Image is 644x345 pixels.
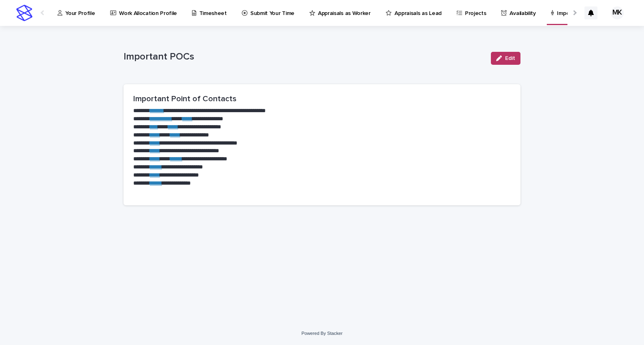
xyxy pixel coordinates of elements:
[505,55,515,61] span: Edit
[491,52,520,65] button: Edit
[611,6,624,19] div: MK
[16,5,32,21] img: stacker-logo-s-only.png
[133,94,511,104] h2: Important Point of Contacts
[124,51,484,63] p: Important POCs
[301,331,342,336] a: Powered By Stacker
